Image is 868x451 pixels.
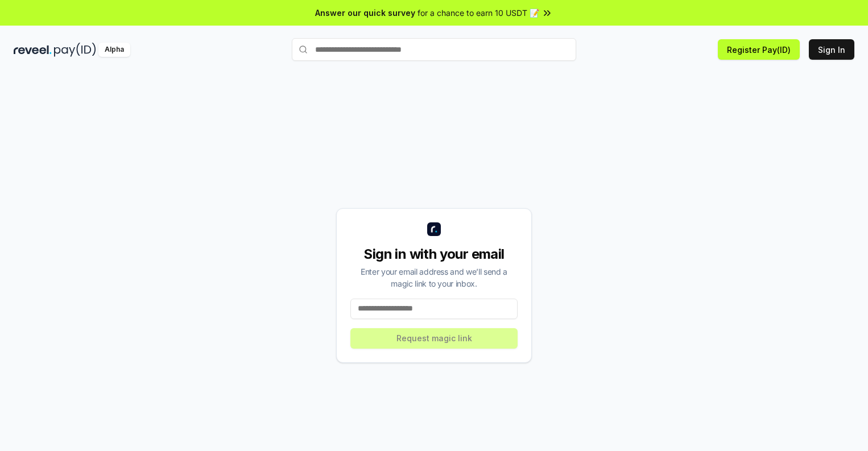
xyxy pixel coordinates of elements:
div: Sign in with your email [350,245,518,263]
span: Answer our quick survey [315,7,415,19]
div: Alpha [98,43,130,57]
img: pay_id [54,43,96,57]
button: Register Pay(ID) [718,39,800,60]
div: Enter your email address and we’ll send a magic link to your inbox. [350,266,518,289]
span: for a chance to earn 10 USDT 📝 [418,7,539,19]
img: reveel_dark [14,43,52,57]
img: logo_small [427,222,441,236]
button: Sign In [809,39,854,60]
